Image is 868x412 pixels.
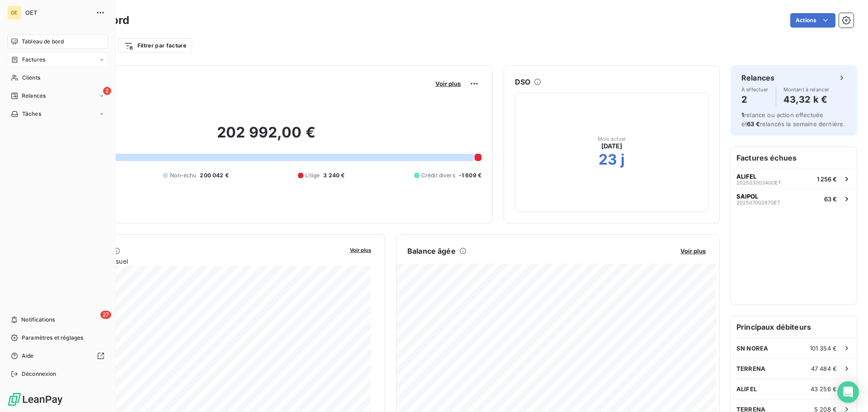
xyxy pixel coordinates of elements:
[741,111,845,128] span: relance ou action effectuée et relancés la semaine dernière.
[741,111,744,118] span: 1
[817,175,837,183] span: 1 256 €
[22,92,46,100] span: Relances
[350,247,371,253] span: Voir plus
[678,247,708,255] button: Voir plus
[433,80,463,88] button: Voir plus
[598,136,626,142] span: Mois actuel
[200,171,228,180] span: 200 042 €
[21,316,55,324] span: Notifications
[51,256,344,266] span: Chiffre d'affaires mensuel
[621,151,625,169] h2: j
[100,311,111,319] span: 27
[680,247,706,255] span: Voir plus
[810,345,837,352] span: 101 354 €
[736,173,756,180] span: ALIFEL
[599,151,617,169] h2: 23
[731,169,857,189] button: ALIFEL20250300340OET1 256 €
[22,370,57,378] span: Déconnexion
[601,142,623,151] span: [DATE]
[25,9,90,16] span: OET
[407,246,456,256] h6: Balance âgée
[741,87,769,92] span: À effectuer
[731,316,857,338] h6: Principaux débiteurs
[7,392,63,407] img: Logo LeanPay
[421,171,455,180] span: Crédit divers
[811,385,837,393] span: 43 256 €
[736,345,768,352] span: SN NOREA
[305,171,320,180] span: Litige
[118,38,192,53] button: Filtrer par facture
[837,381,859,403] div: Open Intercom Messenger
[790,13,835,28] button: Actions
[783,87,830,92] span: Montant à relancer
[515,76,530,87] h6: DSO
[51,123,481,151] h2: 202 992,00 €
[811,365,837,372] span: 47 484 €
[323,171,344,180] span: 3 240 €
[103,87,111,95] span: 2
[22,352,34,360] span: Aide
[783,92,830,107] h4: 43,32 k €
[824,195,837,203] span: 63 €
[22,110,41,118] span: Tâches
[741,92,769,107] h4: 2
[435,80,461,87] span: Voir plus
[736,180,781,185] span: 20250300340OET
[747,120,760,128] span: 63 €
[741,72,774,83] h6: Relances
[347,246,374,254] button: Voir plus
[736,200,780,205] span: 20250700287OET
[22,74,40,82] span: Clients
[7,349,108,363] a: Aide
[736,365,765,372] span: TERRENA
[459,171,481,180] span: -1 609 €
[22,334,83,342] span: Paramètres et réglages
[731,189,857,208] button: SAIPOL20250700287OET63 €
[731,147,857,169] h6: Factures échues
[736,385,757,393] span: ALIFEL
[22,56,45,64] span: Factures
[22,38,64,46] span: Tableau de bord
[7,5,22,20] div: OE
[170,171,196,180] span: Non-échu
[736,193,758,200] span: SAIPOL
